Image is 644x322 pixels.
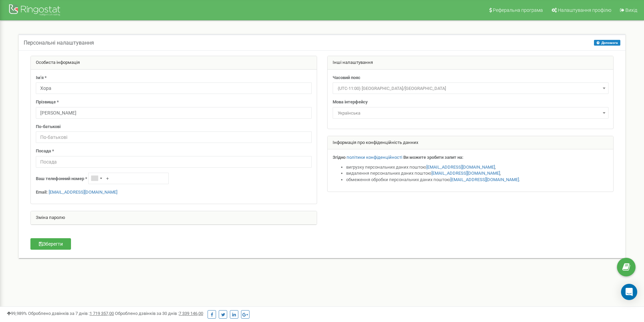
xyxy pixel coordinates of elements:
[28,311,114,316] span: Оброблено дзвінків за 7 днів :
[30,238,71,250] button: Зберегти
[450,177,519,182] a: [EMAIL_ADDRESS][DOMAIN_NAME]
[89,173,104,184] div: Telephone country code
[7,311,27,316] span: 99,989%
[31,56,317,70] div: Особиста інформація
[333,82,609,94] span: (UTC-11:00) Pacific/Midway
[36,131,312,143] input: По-батькові
[36,75,47,81] label: Ім'я *
[346,164,609,171] li: вигрузку персональних даних поштою ,
[625,7,637,13] span: Вихід
[328,56,614,70] div: Інші налаштування
[49,190,117,195] a: [EMAIL_ADDRESS][DOMAIN_NAME]
[88,173,169,184] input: +1-800-555-55-55
[346,177,609,183] li: обмеження обробки персональних даних поштою .
[347,155,402,160] a: політики конфіденційності
[328,136,614,150] div: Інформація про конфіденційність данних
[403,155,463,160] strong: Ви можете зробити запит на:
[36,156,312,168] input: Посада
[333,107,609,119] span: Українська
[36,82,312,94] input: Ім'я
[335,84,606,93] span: (UTC-11:00) Pacific/Midway
[31,211,317,225] div: Зміна паролю
[335,108,606,118] span: Українська
[621,284,637,300] div: Open Intercom Messenger
[36,176,87,182] label: Ваш телефонний номер *
[115,311,203,316] span: Оброблено дзвінків за 30 днів :
[36,124,61,130] label: По-батькові
[493,7,543,13] span: Реферальна програма
[179,311,203,316] u: 7 339 146,00
[36,148,54,154] label: Посада *
[594,40,620,46] button: Допомога
[346,170,609,177] li: видалення персональних даних поштою ,
[431,171,500,176] a: [EMAIL_ADDRESS][DOMAIN_NAME]
[333,99,368,105] label: Мова інтерфейсу
[36,190,48,195] strong: Email:
[333,155,345,160] strong: Згідно
[90,311,114,316] u: 1 719 357,00
[558,7,611,13] span: Налаштування профілю
[36,99,59,105] label: Прізвище *
[426,165,495,170] a: [EMAIL_ADDRESS][DOMAIN_NAME]
[24,40,94,46] h5: Персональні налаштування
[333,75,360,81] label: Часовий пояс
[36,107,312,119] input: Прізвище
